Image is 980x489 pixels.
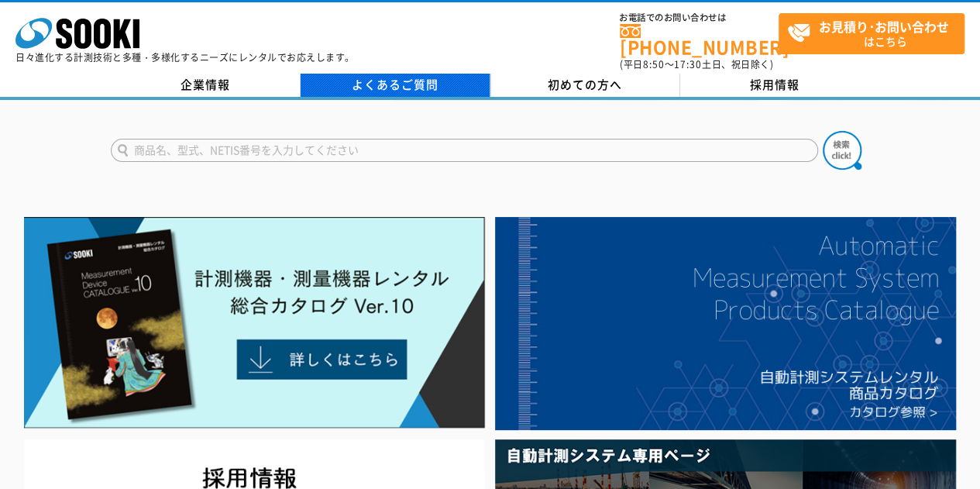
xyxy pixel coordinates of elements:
[24,217,485,429] img: Catalog Ver10
[680,74,870,97] a: 採用情報
[787,14,964,53] span: はこちら
[643,57,665,71] span: 8:50
[111,74,301,97] a: 企業情報
[490,74,680,97] a: 初めての方へ
[548,76,622,93] span: 初めての方へ
[111,139,818,162] input: 商品名、型式、NETIS番号を入力してください
[620,57,773,71] span: (平日 ～ 土日、祝日除く)
[495,217,956,430] img: 自動計測システムカタログ
[620,24,779,56] a: [PHONE_NUMBER]
[779,13,965,54] a: お見積り･お問い合わせはこちら
[819,17,949,36] strong: お見積り･お問い合わせ
[674,57,702,71] span: 17:30
[15,53,355,62] p: 日々進化する計測技術と多種・多様化するニーズにレンタルでお応えします。
[301,74,490,97] a: よくあるご質問
[823,131,861,170] img: btn_search.png
[620,13,779,22] span: お電話でのお問い合わせは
